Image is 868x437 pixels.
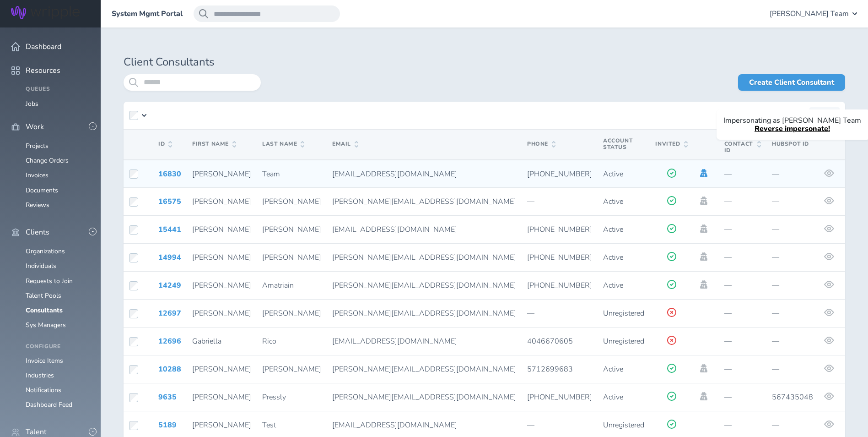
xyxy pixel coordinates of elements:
[603,420,644,430] span: Unregistered
[332,280,516,290] span: [PERSON_NAME][EMAIL_ADDRESS][DOMAIN_NAME]
[603,137,633,151] span: Account Status
[603,197,623,207] span: Active
[724,170,761,178] p: —
[26,156,69,165] a: Change Orders
[26,228,49,236] span: Clients
[192,308,251,318] span: [PERSON_NAME]
[724,309,761,317] p: —
[158,252,181,262] a: 14994
[192,392,251,402] span: [PERSON_NAME]
[192,197,251,207] span: [PERSON_NAME]
[26,306,63,315] a: Consultants
[755,124,830,134] a: Reverse impersonate!
[26,262,56,270] a: Individuals
[262,364,321,374] span: [PERSON_NAME]
[89,228,97,235] button: -
[26,344,90,350] h4: Configure
[192,141,236,147] span: First Name
[26,99,38,108] a: Jobs
[26,142,49,150] a: Projects
[26,171,49,180] a: Invoices
[772,253,813,262] p: —
[603,280,623,290] span: Active
[262,420,276,430] span: Test
[26,321,66,329] a: Sys Managers
[332,420,457,430] span: [EMAIL_ADDRESS][DOMAIN_NAME]
[724,393,761,401] p: —
[527,421,592,429] p: —
[724,253,761,262] p: —
[11,6,80,19] img: Wripple
[527,336,573,346] span: 4046670605
[699,392,709,400] a: Impersonate
[770,10,849,18] span: [PERSON_NAME] Team
[262,141,304,147] span: Last Name
[332,141,358,147] span: Email
[772,365,813,373] p: —
[527,280,592,290] span: [PHONE_NUMBER]
[724,337,761,345] p: —
[158,420,177,430] a: 5189
[26,277,73,285] a: Requests to Join
[724,421,761,429] p: —
[332,197,516,207] span: [PERSON_NAME][EMAIL_ADDRESS][DOMAIN_NAME]
[158,141,172,147] span: ID
[26,86,90,93] h4: Queues
[89,428,97,436] button: -
[26,356,63,365] a: Invoice Items
[124,56,845,69] h1: Client Consultants
[332,169,457,179] span: [EMAIL_ADDRESS][DOMAIN_NAME]
[699,197,709,205] a: Impersonate
[527,197,592,206] p: —
[26,43,61,51] span: Dashboard
[772,281,813,290] p: —
[772,421,813,429] p: —
[770,5,857,22] button: [PERSON_NAME] Team
[332,364,516,374] span: [PERSON_NAME][EMAIL_ADDRESS][DOMAIN_NAME]
[527,141,555,147] span: Phone
[89,122,97,130] button: -
[26,386,61,394] a: Notifications
[192,364,251,374] span: [PERSON_NAME]
[527,169,592,179] span: [PHONE_NUMBER]
[26,291,61,300] a: Talent Pools
[724,225,761,234] p: —
[262,252,321,262] span: [PERSON_NAME]
[26,186,58,195] a: Documents
[192,336,221,346] span: Gabriella
[724,365,761,373] p: —
[192,420,251,430] span: [PERSON_NAME]
[772,309,813,317] p: —
[192,252,251,262] span: [PERSON_NAME]
[158,392,177,402] a: 9635
[527,392,592,402] span: [PHONE_NUMBER]
[192,224,251,235] span: [PERSON_NAME]
[262,224,321,235] span: [PERSON_NAME]
[158,280,181,290] a: 14249
[772,225,813,234] p: —
[603,308,644,318] span: Unregistered
[527,364,573,374] span: 5712699683
[262,280,294,290] span: Amatriain
[158,169,181,179] a: 16830
[332,308,516,318] span: [PERSON_NAME][EMAIL_ADDRESS][DOMAIN_NAME]
[603,169,623,179] span: Active
[527,224,592,235] span: [PHONE_NUMBER]
[262,336,276,346] span: Rico
[26,66,60,75] span: Resources
[603,392,623,402] span: Active
[192,169,251,179] span: [PERSON_NAME]
[262,169,280,179] span: Team
[262,392,286,402] span: Pressly
[527,309,592,317] p: —
[26,123,44,131] span: Work
[26,400,72,409] a: Dashboard Feed
[332,392,516,402] span: [PERSON_NAME][EMAIL_ADDRESS][DOMAIN_NAME]
[699,280,709,289] a: Impersonate
[158,197,181,207] a: 16575
[26,247,65,256] a: Organizations
[738,74,845,91] a: Create Client Consultant
[332,336,457,346] span: [EMAIL_ADDRESS][DOMAIN_NAME]
[724,135,761,154] span: Hubspot Contact Id
[262,308,321,318] span: [PERSON_NAME]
